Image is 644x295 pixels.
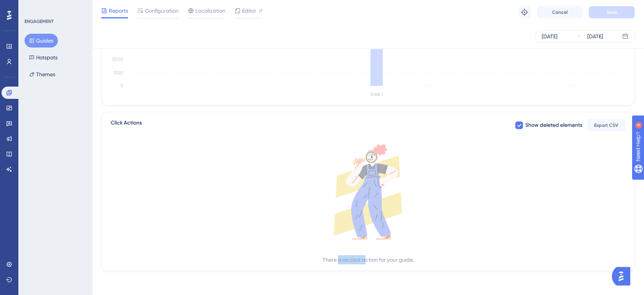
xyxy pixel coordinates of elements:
[587,32,603,41] div: [DATE]
[323,255,414,264] div: There is no click action for your guide.
[537,6,583,18] button: Cancel
[612,265,635,288] iframe: UserGuiding AI Assistant Launcher
[370,92,383,97] tspan: Step 1
[25,51,62,64] button: Hotspots
[112,57,123,62] tspan: 3000
[242,6,256,15] span: Editor
[112,44,123,49] tspan: 4500
[525,121,582,130] span: Show deleted elements
[111,118,142,132] span: Click Actions
[53,4,56,10] div: 4
[25,34,58,48] button: Guides
[542,32,557,41] div: [DATE]
[145,6,179,15] span: Configuration
[606,9,617,15] span: Save
[552,9,568,15] span: Cancel
[18,2,48,11] span: Need Help?
[113,70,123,75] tspan: 1500
[25,67,60,81] button: Themes
[589,6,635,18] button: Save
[109,6,128,15] span: Reports
[587,119,625,131] button: Export CSV
[120,83,123,88] tspan: 0
[25,18,54,25] div: ENGAGEMENT
[195,6,225,15] span: Localization
[594,122,618,128] span: Export CSV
